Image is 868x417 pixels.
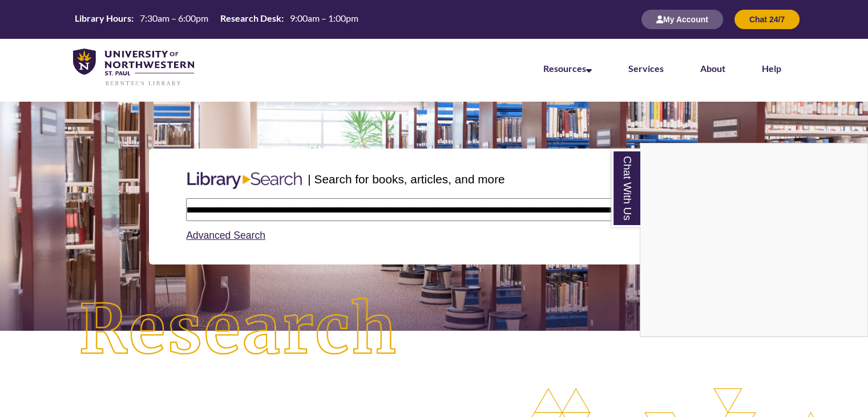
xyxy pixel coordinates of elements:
a: Services [628,63,664,74]
a: About [700,63,725,74]
a: Help [762,63,781,74]
img: UNWSP Library Logo [73,49,194,87]
div: Chat With Us [640,143,868,337]
iframe: Chat Widget [640,143,867,336]
a: Resources [543,63,592,74]
a: Chat With Us [611,149,640,227]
